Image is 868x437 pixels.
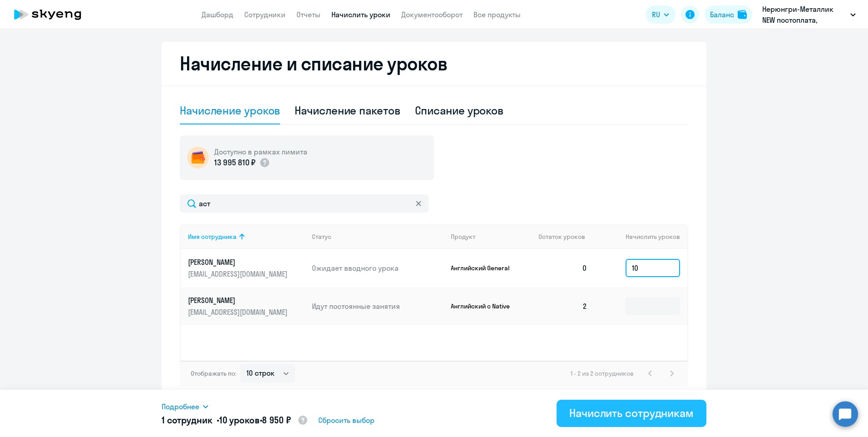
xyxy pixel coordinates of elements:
p: [PERSON_NAME] [188,257,290,267]
p: [EMAIL_ADDRESS][DOMAIN_NAME] [188,269,290,279]
div: Начисление пакетов [295,103,400,118]
p: Ожидает вводного урока [312,263,444,273]
div: Баланс [710,9,734,20]
span: Подробнее [162,401,199,412]
div: Имя сотрудника [188,233,237,241]
div: Статус [312,233,444,241]
button: Нерюнгри-Металлик NEW постоплата, НОРДГОЛД МЕНЕДЖМЕНТ, ООО [758,4,860,25]
a: [PERSON_NAME][EMAIL_ADDRESS][DOMAIN_NAME] [188,295,305,317]
a: Начислить уроки [331,10,390,19]
button: RU [646,5,676,24]
p: 13 995 810 ₽ [214,157,256,169]
button: Начислить сотрудникам [557,400,706,427]
div: Списание уроков [415,103,504,118]
div: Продукт [451,233,532,241]
span: 8 950 ₽ [262,414,291,426]
a: Все продукты [473,10,521,19]
button: Балансbalance [705,5,752,24]
div: Имя сотрудника [188,233,305,241]
div: Продукт [451,233,475,241]
a: Сотрудники [244,10,286,19]
h5: Доступно в рамках лимита [214,147,307,157]
img: balance [738,10,747,19]
span: Сбросить выбор [318,415,375,426]
div: Начисление уроков [180,103,280,118]
div: Начислить сотрудникам [569,406,694,420]
p: [PERSON_NAME] [188,295,290,305]
span: 1 - 2 из 2 сотрудников [571,369,634,377]
h5: 1 сотрудник • • [162,414,308,427]
p: Идут постоянные занятия [312,301,444,311]
img: wallet-circle.png [187,147,209,169]
td: 0 [531,249,595,287]
span: 10 уроков [219,414,260,426]
div: Остаток уроков [538,233,595,241]
p: Английский General [451,264,519,272]
p: Нерюнгри-Металлик NEW постоплата, НОРДГОЛД МЕНЕДЖМЕНТ, ООО [762,4,847,25]
td: 2 [531,287,595,325]
a: [PERSON_NAME][EMAIL_ADDRESS][DOMAIN_NAME] [188,257,305,279]
th: Начислить уроков [595,224,687,249]
a: Дашборд [202,10,233,19]
span: Остаток уроков [538,233,585,241]
span: RU [652,9,660,20]
div: Статус [312,233,331,241]
input: Поиск по имени, email, продукту или статусу [180,194,429,213]
p: [EMAIL_ADDRESS][DOMAIN_NAME] [188,307,290,317]
a: Отчеты [296,10,321,19]
p: Английский с Native [451,302,519,310]
a: Документооборот [401,10,463,19]
span: Отображать по: [191,369,237,377]
h2: Начисление и списание уроков [180,53,688,74]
